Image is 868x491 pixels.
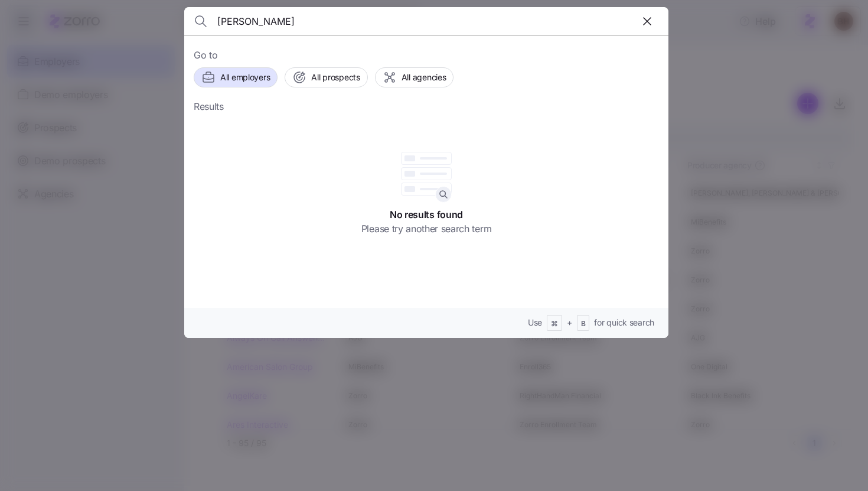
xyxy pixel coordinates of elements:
span: Results [194,99,224,114]
span: Please try another search term [361,222,491,236]
span: Use [528,317,542,329]
span: for quick search [594,317,654,329]
button: All agencies [375,67,454,87]
button: All employers [194,67,278,87]
span: All employers [220,71,270,83]
span: Go to [194,48,659,63]
span: All agencies [402,71,446,83]
span: All prospects [311,71,360,83]
span: + [567,317,572,329]
button: All prospects [285,67,367,87]
span: ⌘ [551,319,558,329]
span: No results found [390,207,463,222]
span: B [581,319,586,329]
